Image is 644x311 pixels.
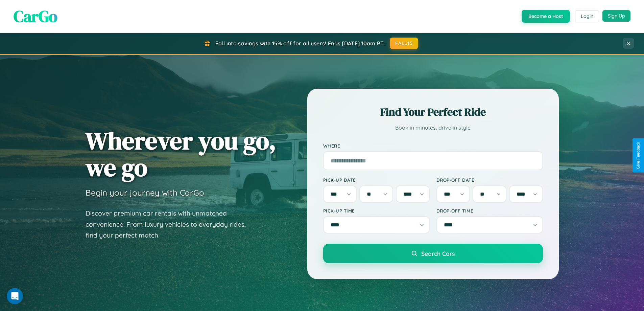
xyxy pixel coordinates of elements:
span: Fall into savings with 15% off for all users! Ends [DATE] 10am PT. [215,40,385,47]
label: Pick-up Time [323,208,430,214]
div: Give Feedback [636,142,641,169]
iframe: Intercom live chat [7,288,23,304]
label: Where [323,143,543,149]
button: Become a Host [522,10,570,23]
h3: Begin your journey with CarGo [86,187,204,198]
span: CarGo [14,5,57,27]
h1: Wherever you go, we go [86,127,276,181]
button: Sign Up [602,10,630,22]
h2: Find Your Perfect Ride [323,105,543,119]
button: FALL15 [390,38,418,49]
p: Discover premium car rentals with unmatched convenience. From luxury vehicles to everyday rides, ... [86,208,255,241]
button: Search Cars [323,244,543,263]
label: Drop-off Time [436,208,543,214]
label: Pick-up Date [323,177,430,183]
p: Book in minutes, drive in style [323,123,543,133]
label: Drop-off Date [436,177,543,183]
span: Search Cars [421,250,455,257]
button: Login [575,10,599,22]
